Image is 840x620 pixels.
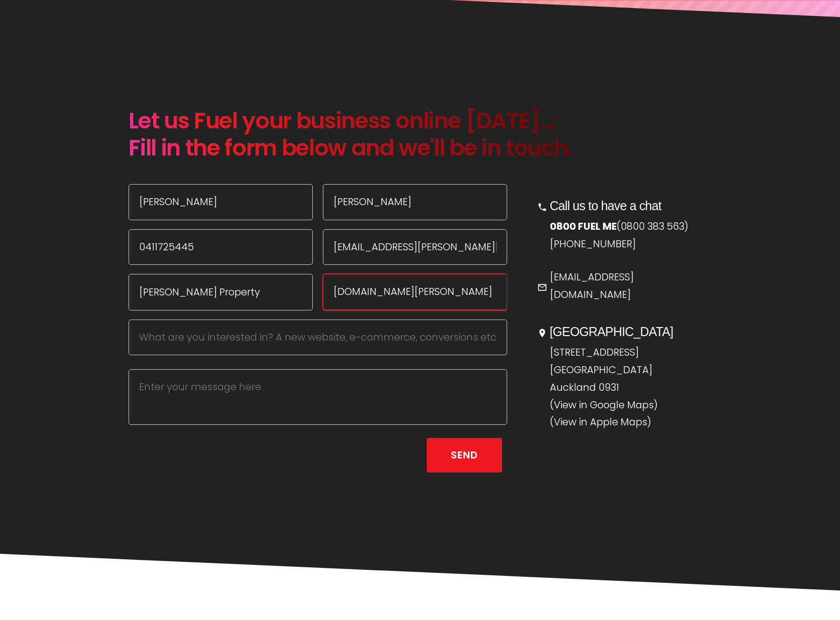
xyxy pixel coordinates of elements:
[550,219,688,233] a: 0800 FUEL ME(0800 383 563)
[323,184,507,220] input: Enter your last name
[550,415,651,429] a: (View in Apple Maps)
[550,325,673,340] h5: [GEOGRAPHIC_DATA]
[129,107,573,161] h2: Let us Fuel your business online [DATE]... Fill in the form below and we'll be in touch.
[550,219,617,233] strong: 0800 FUEL ME
[427,438,502,473] button: Send
[129,229,313,265] input: Enter your contact number
[550,398,658,412] a: (View in Google Maps)
[550,270,634,301] a: [EMAIL_ADDRESS][DOMAIN_NAME]
[323,274,507,311] input: www.yourwebsite.co.nz
[129,274,313,311] input: Business Name
[550,237,636,251] a: [PHONE_NUMBER]
[550,199,662,214] h5: Call us to have a chat
[550,344,711,431] p: [STREET_ADDRESS] [GEOGRAPHIC_DATA] Auckland 0931
[129,320,507,356] input: What are you interested in? A new website, e-commerce, conversions etc
[129,184,313,220] input: Enter your first name
[323,229,507,265] input: Enter your email address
